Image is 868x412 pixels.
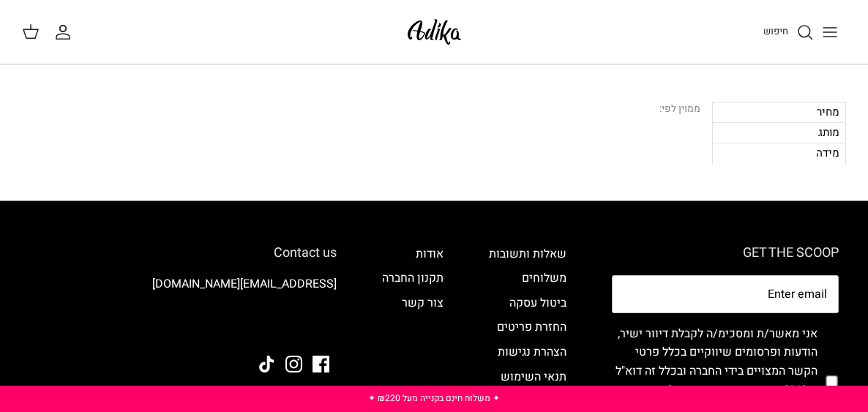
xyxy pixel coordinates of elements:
[258,356,275,372] a: Tiktok
[296,316,337,335] img: Adika IL
[659,102,700,118] div: ממוין לפי:
[29,245,337,261] h6: Contact us
[489,245,566,263] a: שאלות ותשובות
[54,23,78,41] a: החשבון שלי
[712,143,846,163] div: מידה
[368,392,500,405] a: ✦ משלוח חינם בקנייה מעל ₪220 ✦
[152,275,337,293] a: [EMAIL_ADDRESS][DOMAIN_NAME]
[814,16,846,48] button: Toggle menu
[313,356,329,372] a: Facebook
[522,269,566,287] a: משלוחים
[285,356,302,372] a: Instagram
[403,15,465,49] img: Adika IL
[763,24,788,38] span: חיפוש
[763,23,814,41] a: חיפוש
[501,368,566,386] a: תנאי השימוש
[712,102,846,122] div: מחיר
[712,122,846,143] div: מותג
[612,245,839,261] h6: GET THE SCOOP
[509,294,566,312] a: ביטול עסקה
[497,318,566,336] a: החזרת פריטים
[382,269,444,287] a: תקנון החברה
[498,343,566,361] a: הצהרת נגישות
[416,245,444,263] a: אודות
[402,294,444,312] a: צור קשר
[612,275,839,313] input: Email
